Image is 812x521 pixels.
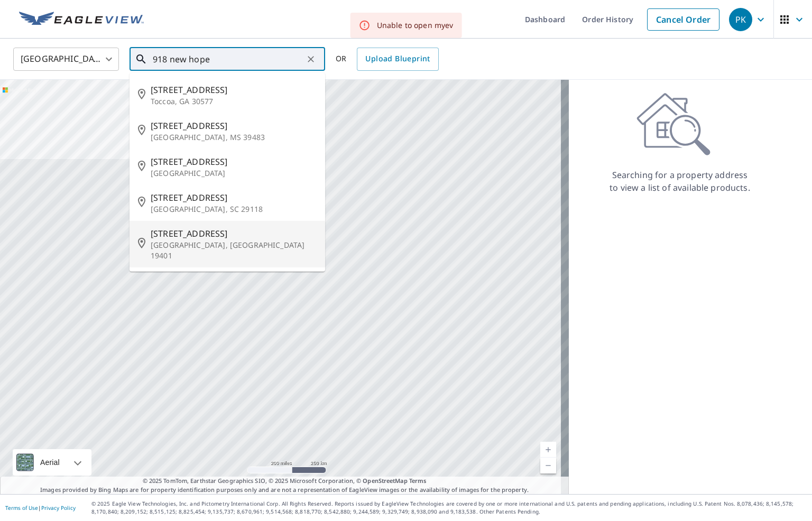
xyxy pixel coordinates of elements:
[91,500,807,516] p: © 2025 Eagle View Technologies, Inc. and Pictometry International Corp. All Rights Reserved. Repo...
[151,204,317,215] p: [GEOGRAPHIC_DATA], SC 29118
[540,458,556,473] a: Current Level 5, Zoom Out
[647,8,719,31] a: Cancel Order
[153,44,303,74] input: Search by address or latitude-longitude
[151,227,317,240] span: [STREET_ADDRESS]
[151,83,317,96] span: [STREET_ADDRESS]
[409,477,427,485] a: Terms
[609,169,751,194] p: Searching for a property address to view a list of available products.
[365,52,430,66] span: Upload Blueprint
[357,48,438,71] a: Upload Blueprint
[41,504,76,511] a: Privacy Policy
[729,8,752,31] div: PK
[5,505,76,511] p: |
[151,155,317,168] span: [STREET_ADDRESS]
[151,191,317,204] span: [STREET_ADDRESS]
[540,442,556,458] a: Current Level 5, Zoom In
[151,168,317,179] p: [GEOGRAPHIC_DATA]
[143,477,427,486] span: © 2025 TomTom, Earthstar Geographics SIO, © 2025 Microsoft Corporation, ©
[363,477,407,485] a: OpenStreetMap
[151,96,317,107] p: Toccoa, GA 30577
[151,132,317,143] p: [GEOGRAPHIC_DATA], MS 39483
[377,20,454,31] div: Unable to open myev
[5,504,38,511] a: Terms of Use
[19,12,144,27] img: EV Logo
[13,44,119,74] div: [GEOGRAPHIC_DATA]
[151,240,317,261] p: [GEOGRAPHIC_DATA], [GEOGRAPHIC_DATA] 19401
[13,449,91,476] div: Aerial
[37,449,63,476] div: Aerial
[303,52,318,67] button: Clear
[151,119,317,132] span: [STREET_ADDRESS]
[336,48,439,71] div: OR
